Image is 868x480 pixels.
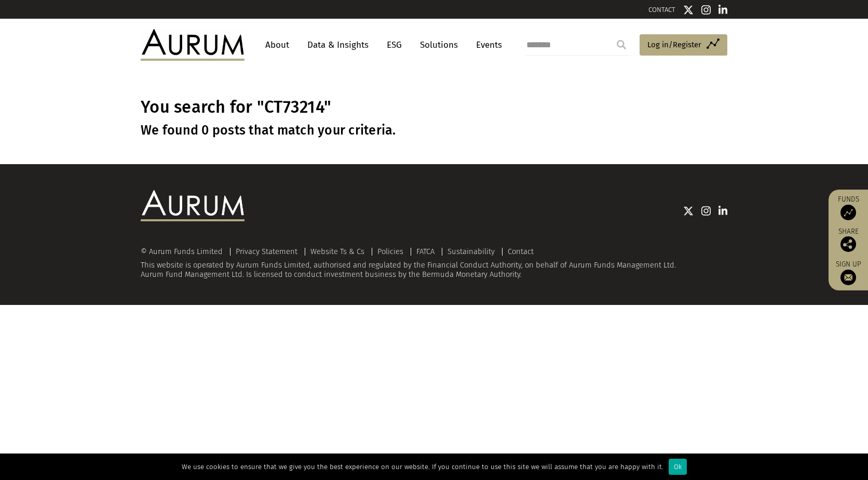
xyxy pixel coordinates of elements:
[377,247,403,256] a: Policies
[260,35,294,55] a: About
[648,6,675,14] a: CONTACT
[141,97,727,117] h1: You search for "CT73214"
[683,206,694,216] img: Twitter icon
[310,247,364,256] a: Website Ts & Cs
[141,29,245,60] img: Aurum
[141,248,228,256] div: © Aurum Funds Limited
[640,34,727,56] a: Log in/Register
[718,5,728,15] img: Linkedin icon
[508,247,534,256] a: Contact
[718,206,728,216] img: Linkedin icon
[701,5,711,15] img: Instagram icon
[834,195,863,220] a: Funds
[834,260,863,285] a: Sign up
[141,247,727,279] div: This website is operated by Aurum Funds Limited, authorised and regulated by the Financial Conduc...
[415,35,463,55] a: Solutions
[683,5,694,15] img: Twitter icon
[834,228,863,252] div: Share
[611,34,632,55] input: Submit
[471,35,502,55] a: Events
[840,236,856,252] img: Share this post
[382,35,407,55] a: ESG
[141,190,245,221] img: Aurum Logo
[447,247,495,256] a: Sustainability
[416,247,435,256] a: FATCA
[840,270,856,285] img: Sign up to our newsletter
[701,206,711,216] img: Instagram icon
[647,38,701,51] span: Log in/Register
[236,247,297,256] a: Privacy Statement
[840,205,856,220] img: Access Funds
[302,35,374,55] a: Data & Insights
[141,123,727,138] h3: We found 0 posts that match your criteria.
